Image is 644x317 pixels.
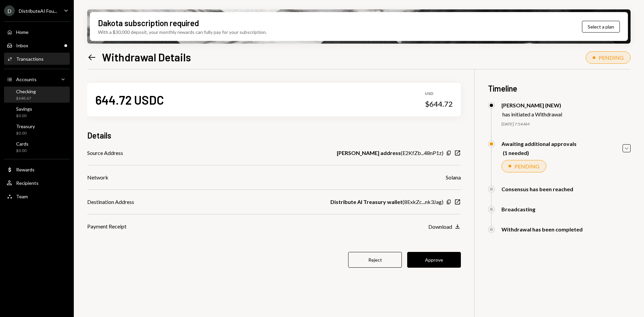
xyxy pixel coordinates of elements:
[337,149,401,157] b: [PERSON_NAME] address
[501,206,535,212] div: Broadcasting
[446,173,461,181] div: Solana
[4,190,70,202] a: Team
[16,130,35,136] div: $0.00
[501,186,573,192] div: Consensus has been reached
[87,130,111,141] h3: Details
[501,226,583,232] div: Withdrawal has been completed
[425,99,453,109] div: $644.72
[16,43,28,48] div: Inbox
[16,56,44,62] div: Transactions
[95,92,164,107] div: 644.72 USDC
[16,148,29,154] div: $0.00
[16,141,29,147] div: Cards
[16,29,29,35] div: Home
[428,223,461,230] button: Download
[4,104,70,120] a: Savings$0.00
[501,121,631,127] div: [DATE] 7:54 AM
[501,102,562,108] div: [PERSON_NAME] (NEW)
[515,163,539,169] div: PENDING
[16,106,32,112] div: Savings
[582,21,620,33] button: Select a plan
[501,141,577,147] div: Awaiting additional approvals
[16,123,35,129] div: Treasury
[4,5,15,16] div: D
[19,8,57,14] div: DistributeAI Fou...
[87,149,123,157] div: Source Address
[348,252,402,268] button: Reject
[337,149,443,157] div: ( E2KfZb...48nP1z )
[503,150,577,156] div: (1 needed)
[4,53,70,65] a: Transactions
[16,96,36,101] div: $648.67
[16,76,37,82] div: Accounts
[16,167,35,172] div: Rewards
[98,17,199,29] div: Dakota subscription required
[87,173,108,181] div: Network
[4,139,70,155] a: Cards$0.00
[16,194,28,199] div: Team
[407,252,461,268] button: Approve
[4,177,70,189] a: Recipients
[4,73,70,85] a: Accounts
[16,113,32,119] div: $0.00
[102,50,191,64] h1: Withdrawal Details
[16,180,39,186] div: Recipients
[502,111,562,117] div: has initiated a Withdrawal
[16,89,36,94] div: Checking
[4,163,70,175] a: Rewards
[425,91,453,97] div: USD
[98,29,267,36] div: With a $30,000 deposit, your monthly rewards can fully pay for your subscription.
[87,198,134,206] div: Destination Address
[599,54,624,61] div: PENDING
[4,121,70,138] a: Treasury$0.00
[488,83,631,94] h3: Timeline
[4,87,70,103] a: Checking$648.67
[4,39,70,51] a: Inbox
[4,26,70,38] a: Home
[87,222,126,230] div: Payment Receipt
[330,198,402,206] b: Distribute AI Treasury wallet
[330,198,443,206] div: ( 8ExkZc...nk3Jag )
[428,223,452,230] div: Download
